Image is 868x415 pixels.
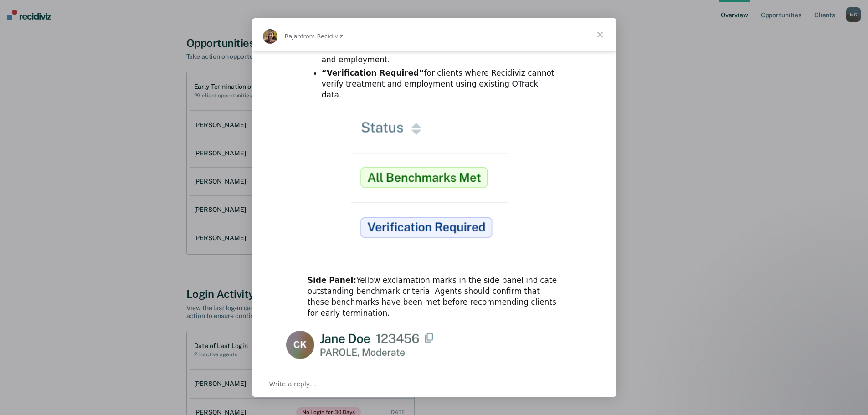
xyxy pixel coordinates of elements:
[322,68,424,77] b: “Verification Required”
[285,33,302,40] span: Rajan
[308,276,356,285] b: Side Panel:
[322,68,561,101] li: for clients where Recidiviz cannot verify treatment and employment using existing OTrack data.
[263,29,277,44] img: Profile image for Rajan
[584,18,616,51] span: Close
[322,44,561,66] li: for clients with verified treatment and employment.
[252,371,616,397] div: Open conversation and reply
[308,275,561,318] div: Yellow exclamation marks in the side panel indicate outstanding benchmark criteria. Agents should...
[269,378,317,390] span: Write a reply…
[301,33,343,40] span: from Recidiviz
